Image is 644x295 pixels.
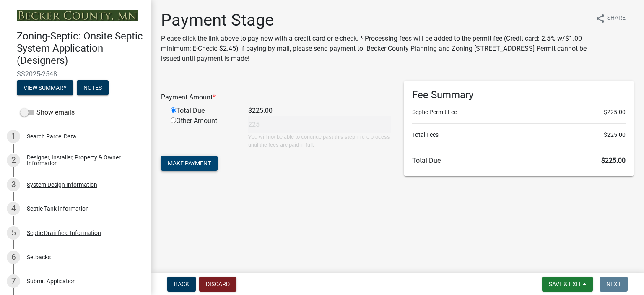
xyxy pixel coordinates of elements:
[77,80,109,95] button: Notes
[604,131,626,139] span: $225.00
[199,277,236,292] button: Discard
[601,157,626,164] span: $225.00
[27,254,51,260] div: Setbacks
[600,277,628,292] button: Next
[155,92,397,102] div: Payment Amount
[20,107,75,117] label: Show emails
[7,202,20,215] div: 4
[161,34,589,64] p: Please click the link above to pay now with a credit card or e-check. * Processing fees will be a...
[7,178,20,191] div: 3
[7,154,20,167] div: 2
[7,251,20,264] div: 6
[174,281,189,287] span: Back
[7,274,20,288] div: 7
[77,85,109,91] wm-modal-confirm: Notes
[161,10,589,30] h1: Payment Stage
[606,281,621,287] span: Next
[542,277,593,292] button: Save & Exit
[27,278,76,284] div: Submit Application
[17,85,73,91] wm-modal-confirm: Summary
[412,157,626,164] h6: Total Due
[167,277,196,292] button: Back
[607,13,626,23] span: Share
[17,10,138,21] img: Becker County, Minnesota
[27,133,76,139] div: Search Parcel Data
[595,13,605,23] i: share
[27,206,89,211] div: Septic Tank Information
[27,230,101,236] div: Septic Drainfield Information
[412,89,626,101] h6: Fee Summary
[242,106,397,116] div: $225.00
[27,154,138,166] div: Designer, Installer, Property & Owner Information
[17,30,144,66] h4: Zoning-Septic: Onsite Septic System Application (Designers)
[589,10,632,26] button: shareShare
[168,160,211,167] span: Make Payment
[27,182,97,188] div: System Design Information
[549,281,581,287] span: Save & Exit
[412,131,626,139] li: Total Fees
[17,80,73,95] button: View Summary
[7,226,20,240] div: 5
[164,106,242,116] div: Total Due
[604,108,626,117] span: $225.00
[164,116,242,149] div: Other Amount
[412,108,626,117] li: Septic Permit Fee
[7,130,20,143] div: 1
[17,70,134,78] span: SS2025-2548
[161,156,218,171] button: Make Payment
